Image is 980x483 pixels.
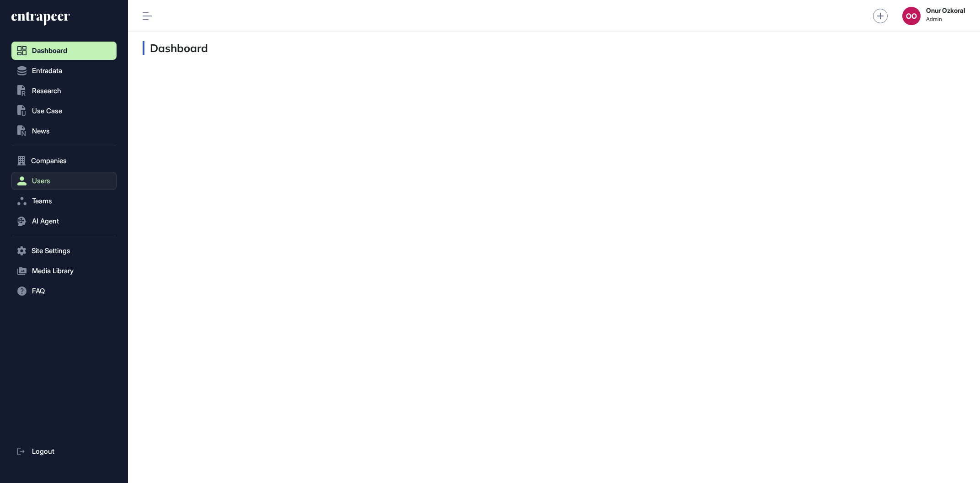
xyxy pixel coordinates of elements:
button: AI Agent [11,212,117,230]
span: Teams [32,197,52,205]
button: Entradata [11,62,117,80]
button: Site Settings [11,242,117,260]
button: Users [11,172,117,190]
a: Logout [11,442,117,461]
button: Use Case [11,102,117,120]
span: Dashboard [32,47,67,54]
a: Dashboard [11,42,117,60]
button: Teams [11,192,117,210]
button: Companies [11,152,117,170]
span: Research [32,87,61,95]
span: Site Settings [32,247,70,255]
button: Research [11,82,117,100]
button: Media Library [11,262,117,280]
span: FAQ [32,287,45,295]
span: Media Library [32,267,74,275]
span: Logout [32,448,54,455]
button: FAQ [11,282,117,300]
span: News [32,127,50,135]
span: Entradata [32,67,62,74]
button: News [11,122,117,140]
span: Companies [31,157,67,165]
span: Admin [926,16,965,22]
span: Users [32,177,50,185]
span: Use Case [32,107,62,115]
button: OO [902,7,921,25]
h3: Dashboard [143,41,208,55]
strong: Onur Ozkoral [926,7,965,14]
span: AI Agent [32,218,59,225]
